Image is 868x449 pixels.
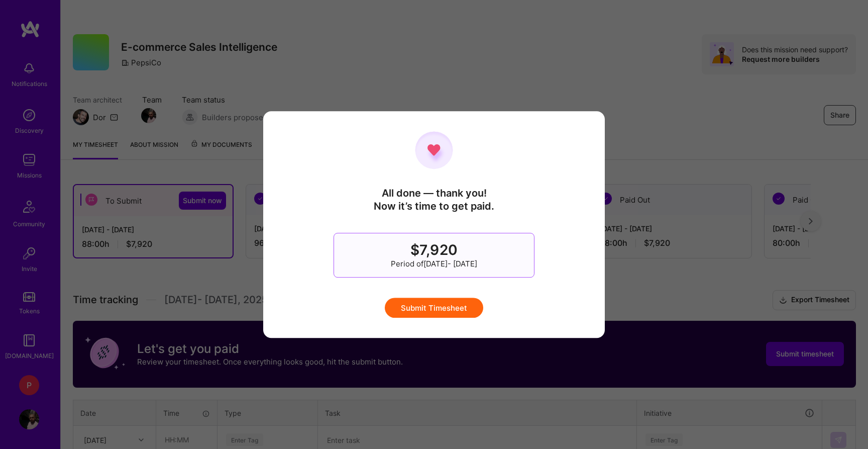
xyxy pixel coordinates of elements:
img: team pulse heart [415,131,453,169]
button: Submit Timesheet [385,298,483,318]
span: $7,920 [410,241,457,258]
div: modal [263,111,605,338]
span: Period of [DATE] - [DATE] [391,258,477,269]
h4: All done — thank you! Now it’s time to get paid. [374,187,494,213]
